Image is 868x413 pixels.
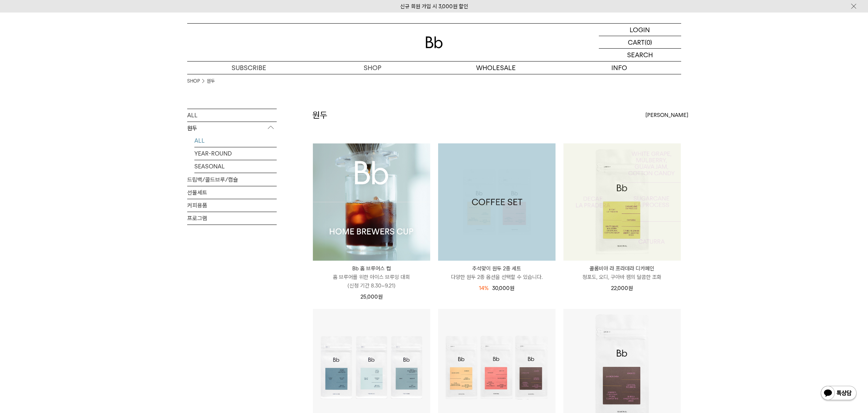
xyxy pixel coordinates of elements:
[563,264,681,273] p: 콜롬비아 라 프라데라 디카페인
[492,285,514,291] span: 30,000
[599,24,681,36] a: LOGIN
[312,109,328,121] h2: 원두
[360,294,383,300] span: 25,000
[628,36,645,48] p: CART
[313,143,430,261] img: 1000001223_add2_021.jpg
[611,285,633,291] span: 22,000
[313,264,430,290] a: Bb 홈 브루어스 컵 홈 브루어를 위한 아이스 브루잉 대회(신청 기간 8.30~9.21)
[645,111,688,119] span: [PERSON_NAME]
[187,122,277,135] p: 원두
[187,62,311,74] a: SUBSCRIBE
[438,143,556,261] a: 추석맞이 원두 2종 세트
[313,264,430,273] p: Bb 홈 브루어스 컵
[627,49,653,61] p: SEARCH
[438,264,556,273] p: 추석맞이 원두 2종 세트
[187,173,277,186] a: 드립백/콜드브루/캡슐
[558,62,681,74] p: INFO
[434,62,558,74] p: WHOLESALE
[194,147,277,160] a: YEAR-ROUND
[628,285,633,291] span: 원
[426,36,443,48] img: 로고
[207,78,215,85] a: 원두
[313,143,430,261] a: Bb 홈 브루어스 컵
[820,385,857,402] img: 카카오톡 채널 1:1 채팅 버튼
[479,284,489,292] div: 14%
[187,199,277,212] a: 커피용품
[630,24,650,36] p: LOGIN
[400,3,468,10] a: 신규 회원 가입 시 3,000원 할인
[563,143,681,261] img: 1000001187_add2_054.jpg
[563,273,681,281] p: 청포도, 오디, 구아바 잼의 달콤한 조화
[563,264,681,281] a: 콜롬비아 라 프라데라 디카페인 청포도, 오디, 구아바 잼의 달콤한 조화
[313,273,430,290] p: 홈 브루어를 위한 아이스 브루잉 대회 (신청 기간 8.30~9.21)
[645,36,652,48] p: (0)
[378,294,383,300] span: 원
[438,264,556,281] a: 추석맞이 원두 2종 세트 다양한 원두 2종 옵션을 선택할 수 있습니다.
[187,186,277,199] a: 선물세트
[187,212,277,225] a: 프로그램
[563,143,681,261] a: 콜롬비아 라 프라데라 디카페인
[194,134,277,147] a: ALL
[438,273,556,281] p: 다양한 원두 2종 옵션을 선택할 수 있습니다.
[194,160,277,173] a: SEASONAL
[510,285,514,291] span: 원
[599,36,681,49] a: CART (0)
[187,78,200,85] a: SHOP
[311,62,434,74] a: SHOP
[187,109,277,122] a: ALL
[438,143,556,261] img: 1000001199_add2_013.jpg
